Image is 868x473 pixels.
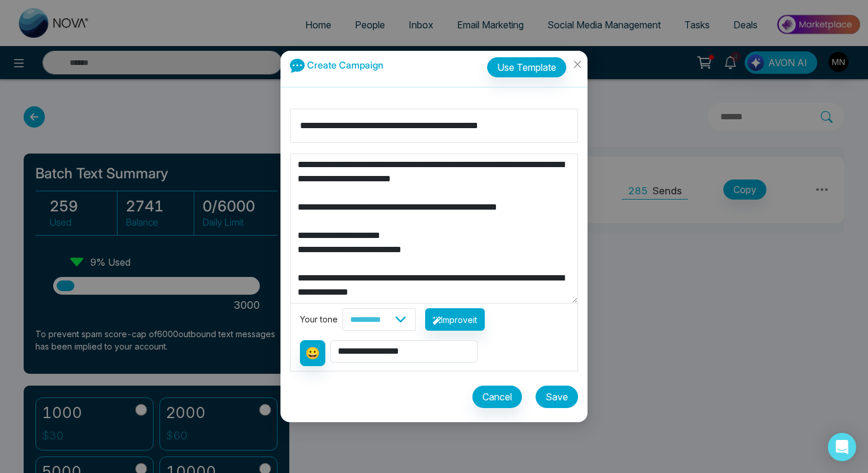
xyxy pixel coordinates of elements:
button: Use Template [487,57,566,77]
button: Cancel [472,386,522,408]
button: Close [567,51,588,83]
button: Improveit [425,308,485,331]
a: Use Template [487,51,578,77]
button: Save [536,386,578,408]
div: Your tone [300,313,342,326]
div: Open Intercom Messenger [828,433,856,461]
span: Create Campaign [307,59,383,71]
span: close [573,60,582,69]
button: 😀 [300,340,325,366]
